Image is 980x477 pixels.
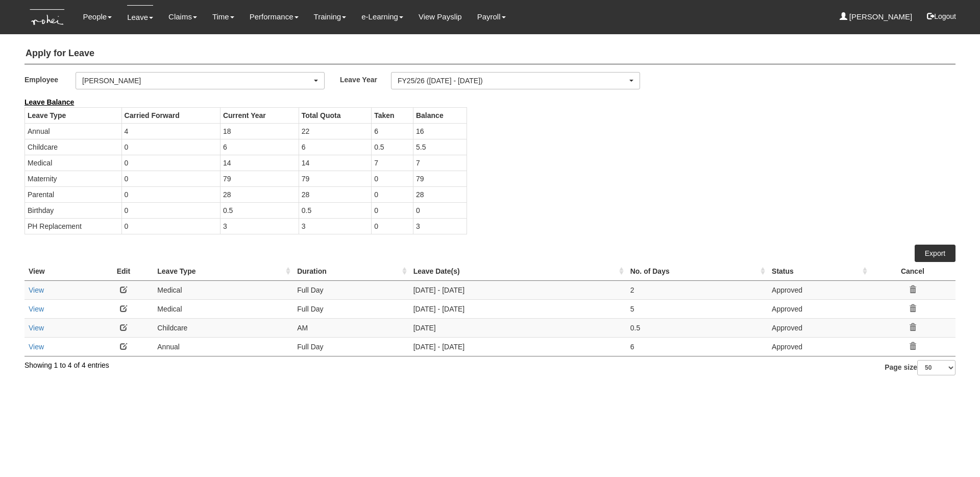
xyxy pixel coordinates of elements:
td: 4 [121,123,220,139]
td: 7 [413,155,467,171]
th: No. of Days : activate to sort column ascending [626,262,768,281]
td: 5 [626,299,768,318]
td: Approved [768,337,870,356]
a: View [29,324,44,332]
td: Parental [25,186,122,202]
td: 0 [372,202,413,218]
td: 0.5 [220,202,299,218]
td: 6 [372,123,413,139]
td: 14 [220,155,299,171]
a: Leave [127,5,153,29]
button: [PERSON_NAME] [76,72,325,89]
th: Leave Type [25,107,122,123]
select: Page size [917,360,955,375]
td: 79 [220,171,299,186]
td: 0 [121,202,220,218]
td: Medical [153,299,293,318]
label: Employee [24,72,76,87]
td: 3 [299,218,371,234]
th: Duration : activate to sort column ascending [293,262,409,281]
h4: Apply for Leave [24,43,955,64]
td: 0 [121,218,220,234]
td: 28 [299,186,371,202]
button: Logout [920,4,963,29]
td: Birthday [25,202,122,218]
td: AM [293,318,409,337]
td: 79 [413,171,467,186]
td: 18 [220,123,299,139]
td: Medical [25,155,122,171]
td: Medical [153,280,293,299]
td: 2 [626,280,768,299]
td: 28 [413,186,467,202]
a: View [29,305,44,313]
a: [PERSON_NAME] [840,5,913,29]
td: Annual [25,123,122,139]
th: View [24,262,94,281]
div: FY25/26 ([DATE] - [DATE]) [398,76,627,86]
a: View [29,343,44,351]
td: 0 [372,171,413,186]
td: 14 [299,155,371,171]
td: 3 [220,218,299,234]
b: Leave Balance [24,98,74,106]
a: Claims [168,5,197,29]
th: Cancel [870,262,955,281]
td: 79 [299,171,371,186]
td: Childcare [25,139,122,155]
td: 6 [626,337,768,356]
th: Current Year [220,107,299,123]
td: 0 [121,186,220,202]
td: 22 [299,123,371,139]
th: Balance [413,107,467,123]
td: Maternity [25,171,122,186]
td: 0 [121,139,220,155]
td: 3 [413,218,467,234]
td: [DATE] [409,318,626,337]
td: 0 [372,218,413,234]
td: 7 [372,155,413,171]
a: Performance [250,5,299,29]
td: Approved [768,299,870,318]
td: 0.5 [299,202,371,218]
td: Childcare [153,318,293,337]
th: Edit [94,262,154,281]
td: [DATE] - [DATE] [409,299,626,318]
iframe: chat widget [937,436,970,467]
div: [PERSON_NAME] [82,76,312,86]
td: 6 [220,139,299,155]
td: 0.5 [626,318,768,337]
td: Annual [153,337,293,356]
th: Taken [372,107,413,123]
td: [DATE] - [DATE] [409,280,626,299]
th: Leave Date(s) : activate to sort column ascending [409,262,626,281]
td: Full Day [293,280,409,299]
td: Full Day [293,299,409,318]
a: People [83,5,112,29]
td: 0 [121,171,220,186]
td: 0 [372,186,413,202]
td: 28 [220,186,299,202]
td: Approved [768,318,870,337]
button: FY25/26 ([DATE] - [DATE]) [391,72,640,89]
td: [DATE] - [DATE] [409,337,626,356]
td: 16 [413,123,467,139]
td: PH Replacement [25,218,122,234]
th: Carried Forward [121,107,220,123]
a: Export [915,245,955,262]
a: View Payslip [419,5,462,29]
a: Time [212,5,234,29]
td: 0.5 [372,139,413,155]
td: 0 [121,155,220,171]
a: Training [314,5,347,29]
th: Leave Type : activate to sort column ascending [153,262,293,281]
th: Status : activate to sort column ascending [768,262,870,281]
a: e-Learning [361,5,403,29]
label: Page size [885,360,955,375]
td: 5.5 [413,139,467,155]
a: Payroll [477,5,506,29]
label: Leave Year [340,72,391,87]
th: Total Quota [299,107,371,123]
td: Approved [768,280,870,299]
a: View [29,286,44,294]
